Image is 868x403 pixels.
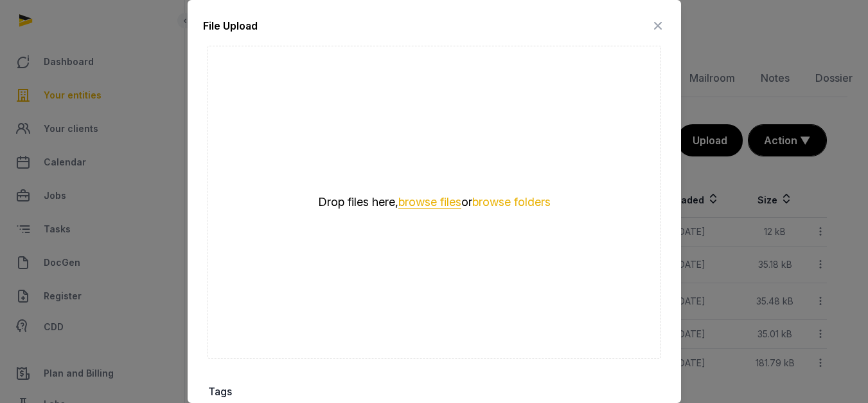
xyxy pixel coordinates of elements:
label: Tags [208,384,660,399]
div: Drop files here, or [280,194,589,210]
button: browse folders [472,196,551,208]
div: Uppy Dashboard [203,41,666,363]
button: browse files [398,196,461,209]
div: File Upload [203,18,258,33]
